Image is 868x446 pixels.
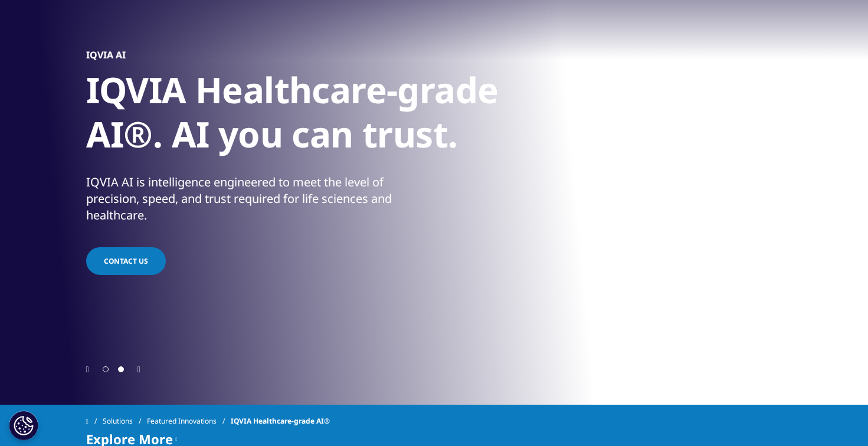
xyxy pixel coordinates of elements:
[86,432,173,446] span: Explore More
[9,411,38,440] button: Paramètres des cookies
[86,49,126,61] h5: IQVIA AI
[231,411,330,432] span: IQVIA Healthcare-grade AI®
[118,366,124,372] span: Go to slide 2
[86,68,529,163] h1: IQVIA Healthcare-grade AI®. AI you can trust.
[103,411,147,432] a: Solutions
[86,174,431,224] div: IQVIA AI is intelligence engineered to meet the level of precision, speed, and trust required for...
[86,363,89,375] div: Previous slide
[104,256,148,266] span: Contact Us
[86,247,166,275] a: Contact Us
[103,366,109,372] span: Go to slide 1
[147,411,231,432] a: Featured Innovations
[137,363,140,375] div: Next slide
